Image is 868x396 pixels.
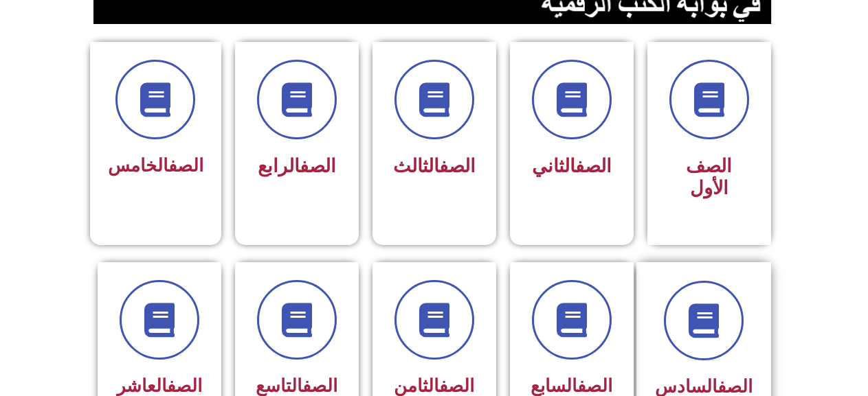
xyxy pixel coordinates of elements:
span: العاشر [117,375,202,396]
a: الصف [439,375,474,396]
a: الصف [302,375,337,396]
a: الصف [577,375,612,396]
a: الصف [575,155,612,177]
span: الخامس [108,155,203,176]
span: الثاني [532,155,612,177]
a: الصف [439,155,476,177]
span: التاسع [256,375,337,396]
a: الصف [168,155,203,176]
a: الصف [300,155,336,177]
span: السابع [531,375,612,396]
span: الثالث [393,155,476,177]
span: الصف الأول [686,155,732,199]
span: الثامن [394,375,474,396]
span: الرابع [258,155,336,177]
a: الصف [167,375,202,396]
